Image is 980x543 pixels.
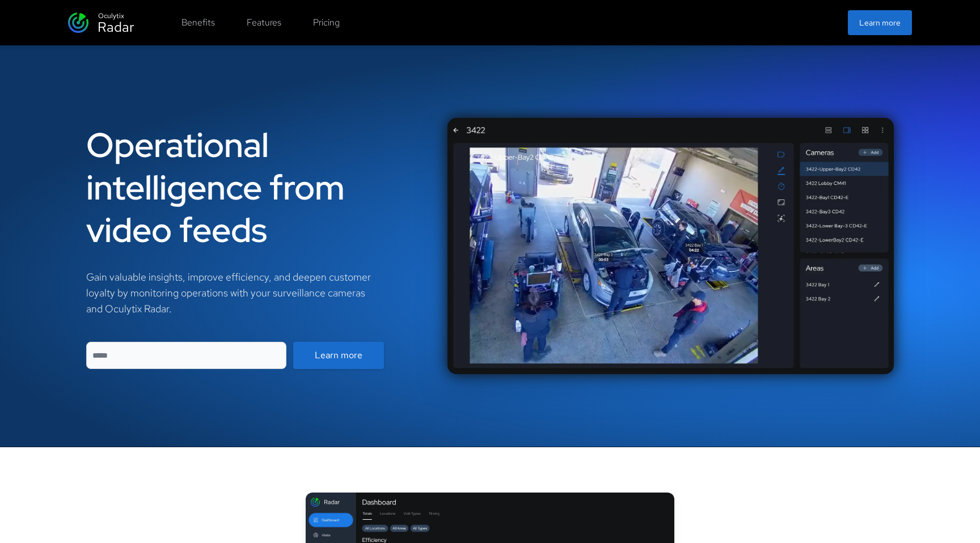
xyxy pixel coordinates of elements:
div: Oculytix [98,11,124,21]
div: Gain valuable insights, improve efficiency, and deepen customer loyalty by monitoring operations ... [86,269,384,317]
button: Learn more [293,342,384,369]
h1: Operational intelligence from video feeds [86,124,384,251]
button: Pricing [306,11,347,34]
div: Radar [98,18,134,36]
button: Learn more [848,10,912,35]
button: Oculytix Radar [68,9,134,36]
img: Radar Logo [68,12,88,33]
button: Benefits [175,11,222,34]
button: Features [240,11,288,34]
img: Monitoring lube bays screenshot [447,118,894,374]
